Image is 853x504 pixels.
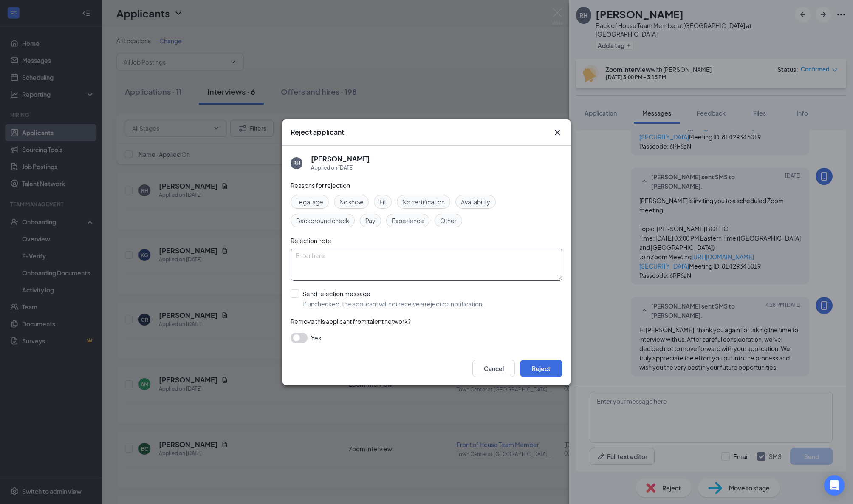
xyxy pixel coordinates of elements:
[472,360,515,377] button: Cancel
[392,216,424,225] span: Experience
[461,197,490,207] span: Availability
[402,197,445,207] span: No certification
[293,159,300,167] div: RH
[291,317,411,325] span: Remove this applicant from talent network?
[291,127,344,137] h3: Reject applicant
[291,181,350,189] span: Reasons for rejection
[291,237,331,244] span: Rejection note
[296,216,349,225] span: Background check
[296,197,323,207] span: Legal age
[365,216,376,225] span: Pay
[379,197,386,207] span: Fit
[552,127,562,138] svg: Cross
[552,127,562,138] button: Close
[311,154,370,164] h5: [PERSON_NAME]
[311,164,370,172] div: Applied on [DATE]
[824,475,845,496] div: Open Intercom Messenger
[311,333,321,343] span: Yes
[520,360,562,377] button: Reject
[339,197,363,207] span: No show
[440,216,457,225] span: Other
